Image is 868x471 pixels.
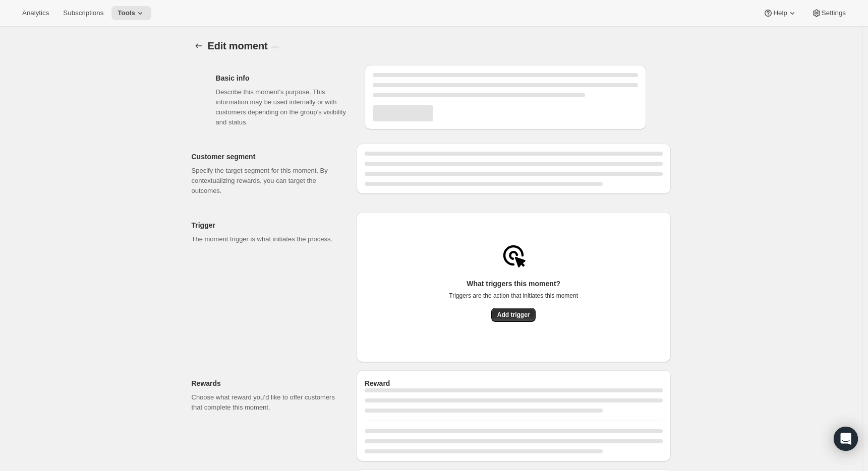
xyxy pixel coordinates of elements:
[491,308,536,322] button: Add trigger
[822,9,846,17] span: Settings
[192,220,340,230] h2: Trigger
[16,6,55,20] button: Analytics
[192,166,340,196] p: Specify the target segment for this moment. By contextualizing rewards, you can target the outcomes.
[757,6,803,20] button: Help
[497,311,530,319] span: Add trigger
[57,6,109,20] button: Subscriptions
[449,292,578,300] p: Triggers are the action that initiates this moment
[834,427,858,451] div: Open Intercom Messenger
[216,87,349,127] p: Describe this moment’s purpose. This information may be used internally or with customers dependi...
[192,392,340,413] p: Choose what reward you’d like to offer customers that complete this moment.
[118,9,135,17] span: Tools
[192,234,340,244] p: The moment trigger is what initiates the process.
[192,39,206,53] button: Create moment
[22,9,49,17] span: Analytics
[449,279,578,289] p: What triggers this moment?
[365,378,663,388] h2: Reward
[111,6,151,20] button: Tools
[208,40,268,51] span: Edit moment
[192,378,340,388] h2: Rewards
[63,9,103,17] span: Subscriptions
[216,73,349,83] h2: Basic info
[805,6,852,20] button: Settings
[192,152,340,162] h2: Customer segment
[773,9,787,17] span: Help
